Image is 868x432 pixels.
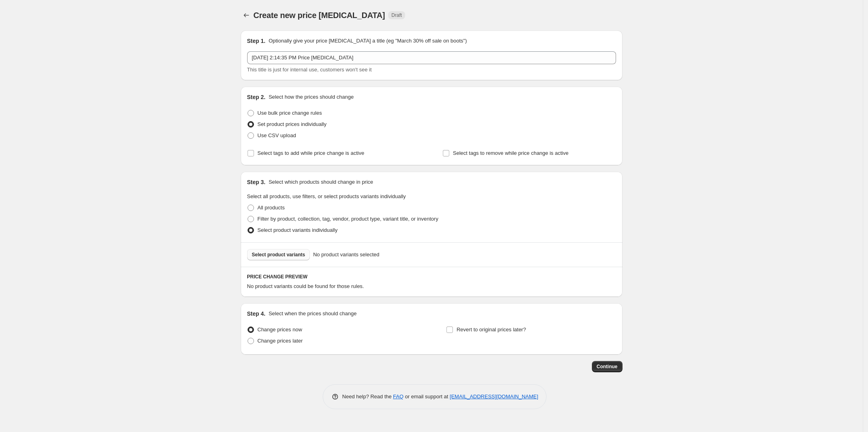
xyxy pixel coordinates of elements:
[258,227,338,233] span: Select product variants individually
[342,393,393,400] span: Need help? Read the
[268,37,467,45] p: Optionally give your price [MEDICAL_DATA] a title (eg "March 30% off sale on boots")
[403,393,450,400] span: or email support at
[247,93,266,101] h2: Step 2.
[313,251,379,259] span: No product variants selected
[258,216,438,222] span: Filter by product, collection, tag, vendor, product type, variant title, or inventory
[597,363,618,370] span: Continue
[391,12,402,18] span: Draft
[393,393,403,400] a: FAQ
[268,93,354,101] p: Select how the prices should change
[258,338,303,344] span: Change prices later
[254,11,385,20] span: Create new price [MEDICAL_DATA]
[268,310,356,318] p: Select when the prices should change
[252,251,305,258] span: Select product variants
[258,121,327,127] span: Set product prices individually
[241,10,252,21] button: Price change jobs
[247,193,406,199] span: Select all products, use filters, or select products variants individually
[247,249,310,260] button: Select product variants
[258,150,364,156] span: Select tags to add while price change is active
[247,274,616,280] h6: PRICE CHANGE PREVIEW
[268,178,373,186] p: Select which products should change in price
[258,205,285,211] span: All products
[453,150,569,156] span: Select tags to remove while price change is active
[247,283,364,289] span: No product variants could be found for those rules.
[247,37,266,45] h2: Step 1.
[258,110,322,116] span: Use bulk price change rules
[457,327,526,333] span: Revert to original prices later?
[258,327,302,333] span: Change prices now
[450,393,538,400] a: [EMAIL_ADDRESS][DOMAIN_NAME]
[592,361,622,372] button: Continue
[247,51,616,64] input: 30% off holiday sale
[247,67,372,73] span: This title is just for internal use, customers won't see it
[247,310,266,318] h2: Step 4.
[258,132,296,138] span: Use CSV upload
[247,178,266,186] h2: Step 3.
